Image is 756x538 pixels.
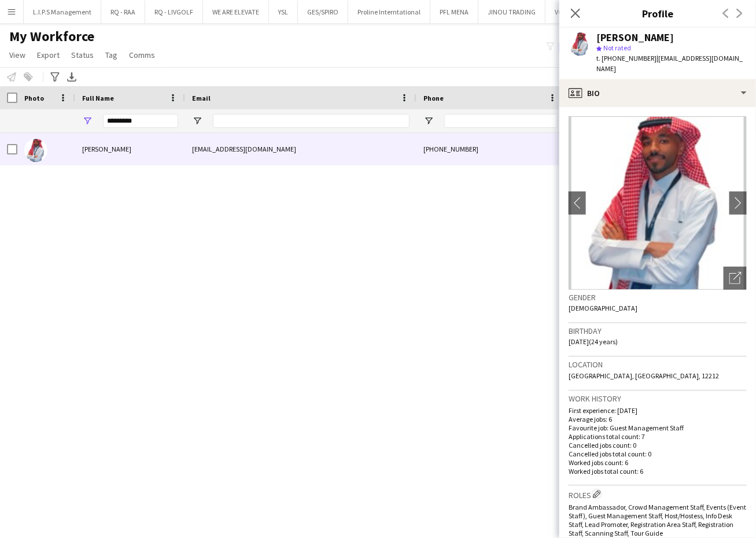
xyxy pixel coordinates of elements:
[105,50,117,60] span: Tag
[5,47,30,62] a: View
[569,467,747,476] p: Worked jobs total count: 6
[569,432,747,441] p: Applications total count: 7
[67,47,98,62] a: Status
[603,43,631,52] span: Not rated
[124,47,160,62] a: Comms
[569,458,747,467] p: Worked jobs count: 6
[569,116,747,290] img: Crew avatar or photo
[9,28,94,45] span: My Workforce
[569,406,747,415] p: First experience: [DATE]
[569,326,747,336] h3: Birthday
[545,1,602,23] button: VOLARIS LLC
[101,1,145,23] button: RQ - RAA
[298,1,348,23] button: GES/SPIRO
[596,54,657,62] span: t. [PHONE_NUMBER]
[65,70,79,84] app-action-btn: Export XLSX
[24,1,101,23] button: L.I.P.S Management
[82,145,131,153] span: [PERSON_NAME]
[444,114,558,128] input: Phone Filter Input
[24,139,47,162] img: abdullah aboraseen
[423,116,434,126] button: Open Filter Menu
[82,116,93,126] button: Open Filter Menu
[101,47,122,62] a: Tag
[416,133,565,165] div: [PHONE_NUMBER]
[569,415,747,423] p: Average jobs: 6
[192,94,211,102] span: Email
[103,114,178,128] input: Full Name Filter Input
[569,292,747,303] h3: Gender
[569,503,746,537] span: Brand Ambassador, Crowd Management Staff, Events (Event Staff), Guest Management Staff, Host/Host...
[569,359,747,370] h3: Location
[569,371,719,380] span: [GEOGRAPHIC_DATA], [GEOGRAPHIC_DATA], 12212
[203,1,269,23] button: WE ARE ELEVATE
[24,94,44,102] span: Photo
[129,50,155,60] span: Comms
[559,6,756,21] h3: Profile
[192,116,202,126] button: Open Filter Menu
[724,267,747,290] div: Open photos pop-in
[145,1,203,23] button: RQ - LIVGOLF
[596,54,743,73] span: | [EMAIL_ADDRESS][DOMAIN_NAME]
[596,32,674,43] div: [PERSON_NAME]
[185,133,416,165] div: [EMAIL_ADDRESS][DOMAIN_NAME]
[71,50,94,60] span: Status
[430,1,478,23] button: PFL MENA
[348,1,430,23] button: Proline Interntational
[9,50,25,60] span: View
[423,94,444,102] span: Phone
[82,94,114,102] span: Full Name
[37,50,60,60] span: Export
[569,488,747,500] h3: Roles
[569,423,747,432] p: Favourite job: Guest Management Staff
[213,114,410,128] input: Email Filter Input
[478,1,545,23] button: JINOU TRADING
[559,79,756,107] div: Bio
[269,1,298,23] button: YSL
[569,441,747,449] p: Cancelled jobs count: 0
[569,449,747,458] p: Cancelled jobs total count: 0
[569,304,637,312] span: [DEMOGRAPHIC_DATA]
[48,70,62,84] app-action-btn: Advanced filters
[32,47,64,62] a: Export
[569,393,747,404] h3: Work history
[569,337,618,346] span: [DATE] (24 years)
